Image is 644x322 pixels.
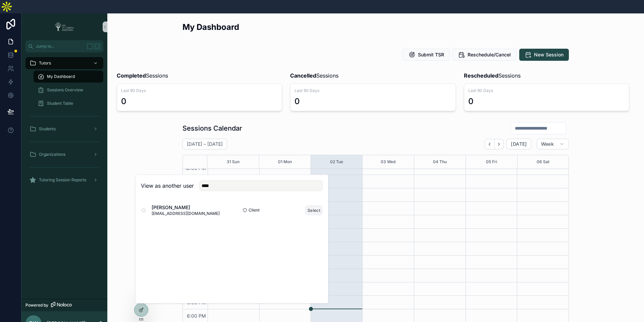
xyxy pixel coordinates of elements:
[537,139,569,149] button: Week
[95,44,100,49] span: K
[468,51,511,58] span: Reschedule/Cancel
[39,152,65,157] span: Organizations
[117,72,146,79] strong: Completed
[39,126,56,132] span: Students
[290,72,316,79] strong: Cancelled
[381,155,395,169] button: 03 Wed
[294,96,300,107] div: 0
[249,208,260,213] span: Client
[182,124,242,133] h1: Sessions Calendar
[486,155,497,169] button: 05 Fri
[418,51,444,58] span: Submit TSR
[468,96,474,107] div: 0
[25,174,103,186] a: Tutoring Session Reports
[330,155,343,169] button: 02 Tue
[34,84,103,96] a: Sessions Overview
[25,40,103,52] button: Jump to...K
[141,182,194,190] h2: View as another user
[53,21,76,32] img: App logo
[21,52,107,195] div: scrollable content
[305,205,323,215] button: Select
[464,72,521,80] span: Sessions
[36,44,84,49] span: Jump to...
[537,155,549,169] button: 06 Sat
[506,139,531,149] button: [DATE]
[433,155,447,169] button: 04 Thu
[47,101,73,106] span: Student Table
[403,49,450,61] button: Submit TSR
[511,141,527,147] span: [DATE]
[294,88,451,93] span: Last 90 Days
[182,21,239,33] h2: My Dashboard
[47,87,83,93] span: Sessions Overview
[47,74,75,79] span: My Dashboard
[34,71,103,83] a: My Dashboard
[464,72,498,79] strong: Rescheduled
[117,72,168,80] span: Sessions
[185,300,208,305] span: 5:30 PM
[183,165,208,171] span: 12:30 PM
[485,139,494,149] button: Back
[541,141,554,147] span: Week
[34,97,103,109] a: Student Table
[452,49,517,61] button: Reschedule/Cancel
[25,148,103,160] a: Organizations
[121,96,126,107] div: 0
[185,313,208,319] span: 6:00 PM
[494,139,504,149] button: Next
[290,72,338,80] span: Sessions
[152,211,220,216] span: [EMAIL_ADDRESS][DOMAIN_NAME]
[25,303,48,308] span: Powered by
[25,123,103,135] a: Students
[39,177,86,183] span: Tutoring Session Reports
[278,155,292,169] button: 01 Mon
[519,49,569,61] button: New Session
[21,299,107,311] a: Powered by
[152,204,220,211] span: [PERSON_NAME]
[468,88,625,93] span: Last 90 Days
[25,57,103,69] a: Tutors
[121,88,278,93] span: Last 90 Days
[39,60,51,66] span: Tutors
[534,51,563,58] span: New Session
[227,155,239,169] button: 31 Sun
[187,141,223,147] h2: [DATE] – [DATE]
